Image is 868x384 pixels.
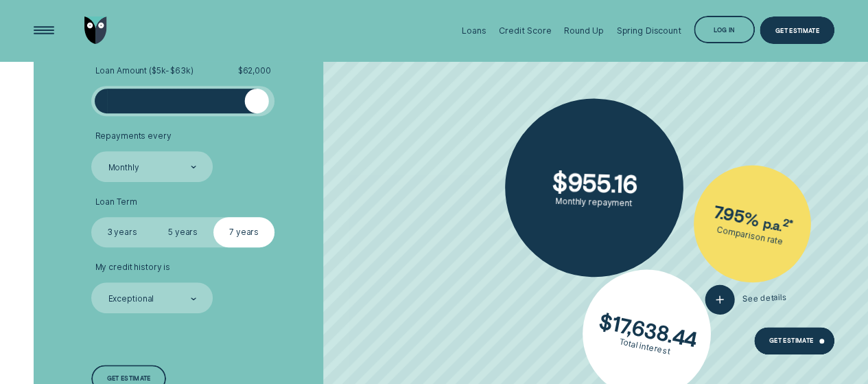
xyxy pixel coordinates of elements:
[108,293,154,304] div: Exceptional
[95,262,170,273] span: My credit history is
[84,16,107,44] img: Wisr
[108,162,139,172] div: Monthly
[499,25,552,36] div: Credit Score
[760,16,834,44] a: Get Estimate
[754,327,835,354] a: Get Estimate
[213,217,274,247] label: 7 years
[152,217,213,247] label: 5 years
[742,292,786,304] span: See details
[694,16,755,43] button: Log in
[704,282,786,315] button: See details
[95,197,137,207] span: Loan Term
[564,25,604,36] div: Round Up
[238,66,271,76] span: $ 62,000
[616,25,681,36] div: Spring Discount
[95,131,171,142] span: Repayments every
[462,25,486,36] div: Loans
[30,16,58,44] button: Open Menu
[91,217,152,247] label: 3 years
[95,66,193,76] span: Loan Amount ( $5k - $63k )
